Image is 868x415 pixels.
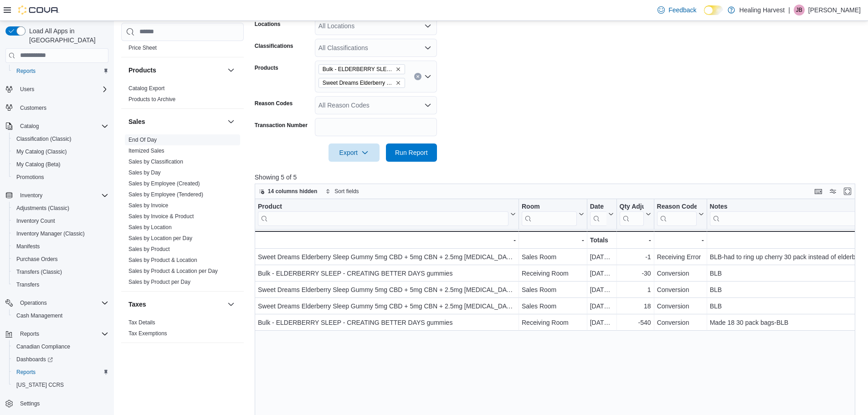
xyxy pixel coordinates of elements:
button: Reason Code [657,202,704,225]
span: Inventory Count [16,217,55,225]
a: Sales by Invoice & Product [128,213,194,220]
a: Settings [16,398,43,409]
span: Canadian Compliance [16,343,70,350]
div: [DATE] 6:59:57 PM [590,251,613,262]
button: Remove Bulk - ELDERBERRY SLEEP - CREATING BETTER DAYS gummies from selection in this group [395,67,401,72]
a: Tax Exemptions [128,330,167,337]
span: Sweet Dreams Elderberry Sleep Gummy 5mg CBD + 5mg CBN + 2.5mg Melatonin - 30 Count - Healing Harvest [318,78,405,88]
button: Users [16,84,38,95]
button: Keyboard shortcuts [813,186,824,197]
div: Jennifer Brown [794,5,805,15]
button: Inventory [16,190,46,201]
span: Cash Management [13,310,108,321]
button: 14 columns hidden [255,186,321,197]
span: My Catalog (Beta) [16,161,61,168]
button: Open list of options [424,22,431,30]
span: Promotions [16,174,44,181]
a: Sales by Product & Location [128,257,197,263]
div: Totals [590,235,613,246]
span: Products to Archive [128,96,175,103]
a: My Catalog (Beta) [13,159,64,170]
div: Reason Code [657,202,696,211]
a: Inventory Count [13,215,59,226]
span: Operations [20,299,47,307]
span: Sales by Employee (Tendered) [128,191,203,198]
div: Sweet Dreams Elderberry Sleep Gummy 5mg CBD + 5mg CBN + 2.5mg [MEDICAL_DATA] - 30 Count - Healing... [258,284,516,295]
span: Users [20,86,34,93]
div: Room [522,202,577,225]
div: Conversion [657,268,704,279]
span: Sweet Dreams Elderberry Sleep Gummy 5mg CBD + 5mg CBN + 2.5mg [MEDICAL_DATA] - 30 Count - Healing... [323,78,394,87]
button: Customers [2,101,112,114]
div: -30 [619,268,651,279]
span: My Catalog (Classic) [16,148,67,155]
span: Sales by Product [128,246,170,253]
span: Dashboards [16,356,53,363]
p: [PERSON_NAME] [808,5,861,15]
div: Taxes [121,317,244,343]
span: Reports [20,330,39,338]
span: Adjustments (Classic) [16,205,69,212]
button: Users [2,83,112,96]
button: Sort fields [322,186,362,197]
span: Classification (Classic) [16,135,72,143]
div: 1 [619,284,651,295]
button: Catalog [2,120,112,133]
span: Sales by Product & Location [128,256,197,264]
span: Load All Apps in [GEOGRAPHIC_DATA] [26,26,108,45]
button: Run Report [386,143,437,162]
span: Sales by Classification [128,158,183,165]
button: Transfers [9,278,112,291]
button: Qty Adjusted [619,202,651,225]
p: Showing 5 of 5 [255,173,862,182]
span: Customers [20,104,46,112]
h3: Taxes [128,300,146,309]
span: Catalog [16,121,108,132]
span: Transfers [16,281,39,288]
a: Manifests [13,241,43,252]
a: Products to Archive [128,96,175,102]
span: Tax Exemptions [128,330,167,337]
span: Purchase Orders [13,254,108,265]
div: - [619,235,651,246]
a: Sales by Day [128,169,161,176]
a: Sales by Employee (Tendered) [128,191,203,198]
a: Sales by Employee (Created) [128,180,200,187]
button: Products [128,66,224,75]
span: Reports [16,67,36,75]
a: Reports [13,66,39,77]
button: Taxes [226,299,236,310]
div: Products [121,83,244,108]
a: Sales by Product [128,246,170,252]
a: Catalog Export [128,85,164,92]
button: Cash Management [9,309,112,322]
div: Product [258,202,508,211]
div: [DATE] 5:56:15 PM [590,301,613,312]
span: Catalog Export [128,85,164,92]
span: Dark Mode [704,15,704,15]
div: Reason Code [657,202,696,225]
span: Purchase Orders [16,256,58,263]
div: [DATE] 5:53:00 PM [590,317,613,328]
span: Canadian Compliance [13,341,108,352]
div: Qty Adjusted [619,202,643,211]
a: Sales by Invoice [128,202,168,209]
span: Transfers [13,279,108,290]
label: Classifications [255,42,293,50]
a: Canadian Compliance [13,341,74,352]
div: Pricing [121,42,244,57]
span: Export [334,143,374,162]
div: Bulk - ELDERBERRY SLEEP - CREATING BETTER DAYS gummies [258,317,516,328]
button: Transfers (Classic) [9,266,112,278]
span: Manifests [13,241,108,252]
div: 18 [619,301,651,312]
span: Inventory [20,192,42,199]
input: Dark Mode [704,5,723,15]
button: Canadian Compliance [9,340,112,353]
a: [US_STATE] CCRS [13,379,67,390]
a: Sales by Location per Day [128,235,192,241]
a: Price Sheet [128,45,157,51]
span: Bulk - ELDERBERRY SLEEP - CREATING BETTER DAYS gummies [323,65,394,74]
span: Transfers (Classic) [16,268,62,276]
a: Sales by Location [128,224,172,231]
